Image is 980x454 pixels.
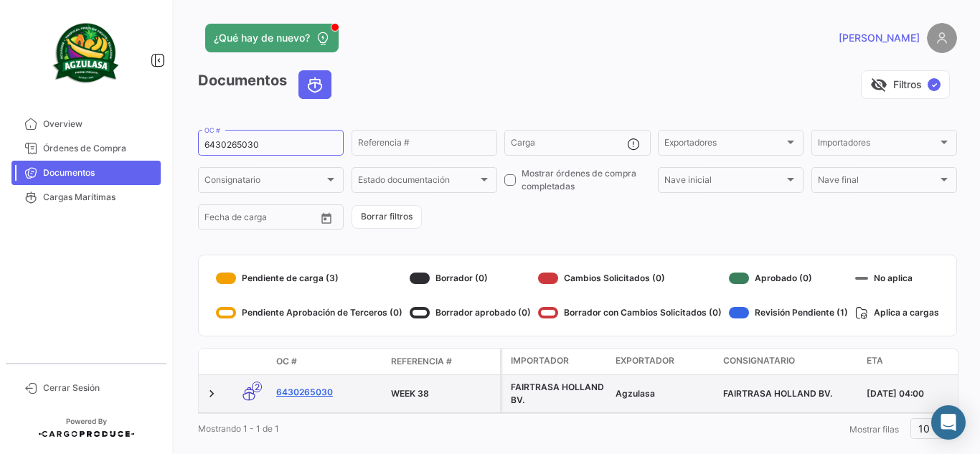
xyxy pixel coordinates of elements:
[205,24,339,52] button: ¿Qué hay de nuevo?
[928,78,941,91] span: ✓
[227,356,270,367] datatable-header-cell: Modo de Transporte
[299,71,331,98] button: Ocean
[538,267,722,290] div: Cambios Solicitados (0)
[931,405,966,440] div: Abrir Intercom Messenger
[43,142,155,155] span: Órdenes de Compra
[214,31,310,45] span: ¿Qué hay de nuevo?
[616,387,712,400] div: Agzulasa
[204,177,324,187] span: Consignatario
[855,301,939,324] div: Aplica a cargas
[270,349,385,374] datatable-header-cell: OC #
[11,185,161,209] a: Cargas Marítimas
[11,112,161,136] a: Overview
[717,349,861,374] datatable-header-cell: Consignatario
[43,166,155,179] span: Documentos
[870,76,887,93] span: visibility_off
[43,118,155,131] span: Overview
[11,161,161,185] a: Documentos
[316,207,337,229] button: Open calendar
[198,423,279,434] span: Mostrando 1 - 1 de 1
[11,136,161,161] a: Órdenes de Compra
[867,354,883,367] span: ETA
[216,267,402,290] div: Pendiente de carga (3)
[43,191,155,204] span: Cargas Marítimas
[240,214,293,224] input: Hasta
[664,140,784,150] span: Exportadores
[867,387,963,400] div: [DATE] 04:00
[358,177,478,187] span: Estado documentación
[723,354,795,367] span: Consignatario
[410,267,531,290] div: Borrador (0)
[410,301,531,324] div: Borrador aprobado (0)
[391,355,452,368] span: Referencia #
[855,267,939,290] div: No aplica
[276,355,297,368] span: OC #
[818,140,938,150] span: Importadores
[502,349,610,374] datatable-header-cell: Importador
[50,17,122,89] img: agzulasa-logo.png
[511,381,604,407] div: FAIRTRASA HOLLAND BV.
[43,382,155,394] span: Cerrar Sesión
[664,177,784,187] span: Nave inicial
[861,70,950,99] button: visibility_offFiltros✓
[252,382,262,392] span: 2
[391,387,494,400] div: WEEK 38
[918,422,930,435] span: 10
[204,214,230,224] input: Desde
[522,167,650,193] span: Mostrar órdenes de compra completadas
[729,301,848,324] div: Revisión Pendiente (1)
[839,31,920,45] span: [PERSON_NAME]
[204,387,219,401] a: Expand/Collapse Row
[216,301,402,324] div: Pendiente Aprobación de Terceros (0)
[818,177,938,187] span: Nave final
[729,267,848,290] div: Aprobado (0)
[927,23,957,53] img: placeholder-user.png
[385,349,500,374] datatable-header-cell: Referencia #
[352,205,422,229] button: Borrar filtros
[511,354,569,367] span: Importador
[861,349,969,374] datatable-header-cell: ETA
[610,349,717,374] datatable-header-cell: Exportador
[538,301,722,324] div: Borrador con Cambios Solicitados (0)
[849,424,899,435] span: Mostrar filas
[616,354,674,367] span: Exportador
[276,386,380,399] a: 6430265030
[198,70,336,99] h3: Documentos
[723,388,832,399] span: FAIRTRASA HOLLAND BV.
